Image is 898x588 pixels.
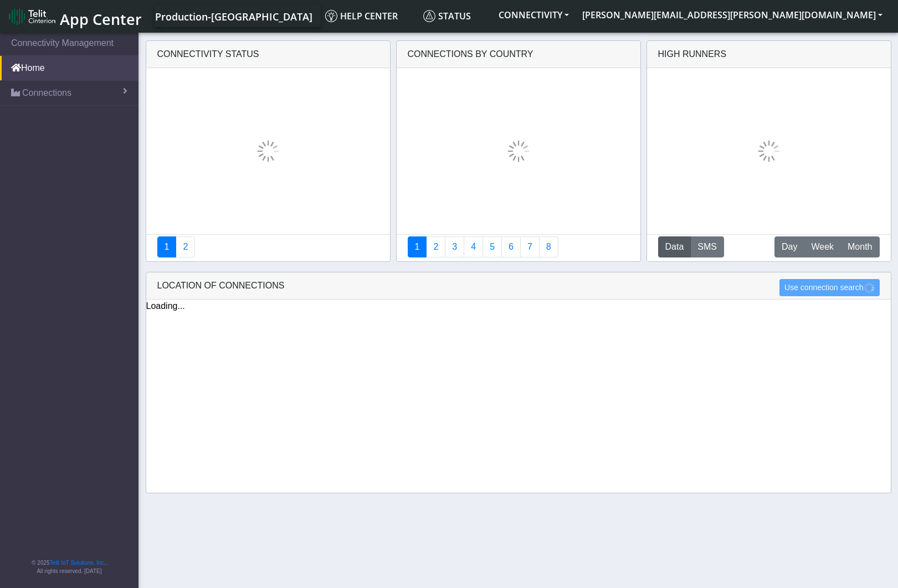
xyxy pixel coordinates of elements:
[60,9,142,29] span: App Center
[690,236,724,257] button: SMS
[464,236,483,257] a: Connections By Carrier
[9,8,55,25] img: logo-telit-cinterion-gw-new.png
[155,10,312,23] span: Production-[GEOGRAPHIC_DATA]
[501,236,521,257] a: 14 Days Trend
[483,236,502,257] a: Usage by Carrier
[22,86,71,100] span: Connections
[176,236,195,257] a: Deployment status
[848,240,872,254] span: Month
[325,10,337,22] img: knowledge.svg
[321,5,419,27] a: Help center
[157,236,379,257] nav: Summary paging
[445,236,464,257] a: Usage per Country
[157,236,177,257] a: Connectivity status
[864,282,875,293] img: loading
[774,236,804,257] button: Day
[419,5,492,27] a: Status
[146,300,891,313] div: Loading...
[50,560,105,566] a: Telit IoT Solutions, Inc.
[658,236,691,257] button: Data
[758,140,780,162] img: loading.gif
[9,4,140,28] a: App Center
[658,48,727,61] div: High Runners
[840,236,879,257] button: Month
[539,236,558,257] a: Not Connected for 30 days
[520,236,540,257] a: Zero Session
[397,41,640,68] div: Connections By Country
[408,236,427,257] a: Connections By Country
[325,10,398,22] span: Help center
[804,236,841,257] button: Week
[426,236,445,257] a: Carrier
[811,240,834,254] span: Week
[146,272,891,300] div: LOCATION OF CONNECTIONS
[492,5,576,25] button: CONNECTIVITY
[782,240,797,254] span: Day
[423,10,435,22] img: status.svg
[155,5,312,27] a: Your current platform instance
[146,41,390,68] div: Connectivity status
[257,140,279,162] img: loading.gif
[779,279,879,296] button: Use connection search
[423,10,471,22] span: Status
[507,140,530,162] img: loading.gif
[576,5,889,25] button: [PERSON_NAME][EMAIL_ADDRESS][PERSON_NAME][DOMAIN_NAME]
[408,236,629,257] nav: Summary paging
